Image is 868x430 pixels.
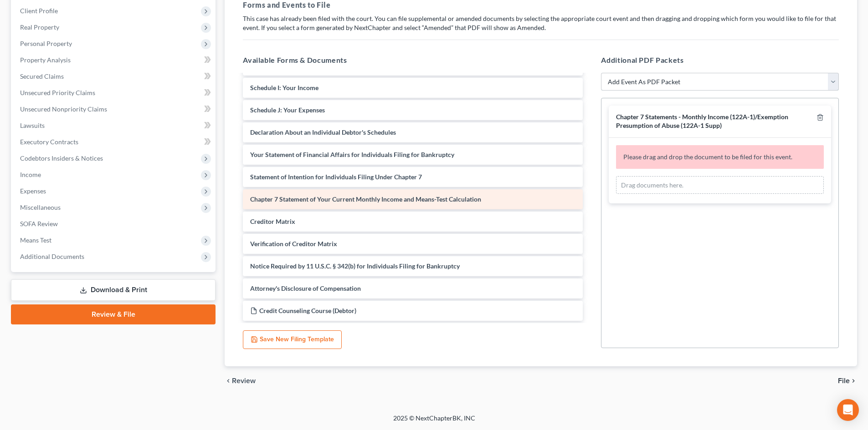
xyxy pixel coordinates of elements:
[13,216,216,232] a: SOFA Review
[601,55,839,66] h5: Additional PDF Packets
[250,106,325,114] span: Schedule J: Your Expenses
[250,84,318,91] span: Schedule I: Your Income
[250,284,361,292] span: Attorney's Disclosure of Compensation
[20,7,58,15] span: Client Profile
[623,153,792,161] span: Please drag and drop the document to be filed for this event.
[250,151,454,158] span: Your Statement of Financial Affairs for Individuals Filing for Bankruptcy
[20,154,103,162] span: Codebtors Insiders & Notices
[243,14,839,32] p: This case has already been filed with the court. You can file supplemental or amended documents b...
[616,113,788,129] span: Chapter 7 Statements - Monthly Income (122A-1)/Exemption Presumption of Abuse (122A-1 Supp)
[13,101,216,117] a: Unsecured Nonpriority Claims
[225,377,232,384] i: chevron_left
[250,240,337,248] span: Verification of Creditor Matrix
[20,89,95,96] span: Unsecured Priority Claims
[13,117,216,134] a: Lawsuits
[20,203,61,211] span: Miscellaneous
[11,279,216,301] a: Download & Print
[13,85,216,101] a: Unsecured Priority Claims
[616,176,824,194] div: Drag documents here.
[225,377,265,384] button: chevron_left Review
[175,414,694,430] div: 2025 © NextChapterBK, INC
[20,23,59,31] span: Real Property
[20,121,45,129] span: Lawsuits
[837,399,859,421] div: Open Intercom Messenger
[250,262,460,270] span: Notice Required by 11 U.S.C. § 342(b) for Individuals Filing for Bankruptcy
[20,56,71,64] span: Property Analysis
[13,134,216,150] a: Executory Contracts
[250,218,295,225] span: Creditor Matrix
[20,236,51,244] span: Means Test
[13,52,216,68] a: Property Analysis
[243,55,583,66] h5: Available Forms & Documents
[250,195,481,203] span: Chapter 7 Statement of Your Current Monthly Income and Means-Test Calculation
[250,128,396,136] span: Declaration About an Individual Debtor's Schedules
[850,377,857,384] i: chevron_right
[20,171,41,178] span: Income
[20,187,46,195] span: Expenses
[232,377,256,384] span: Review
[250,173,422,181] span: Statement of Intention for Individuals Filing Under Chapter 7
[838,377,850,384] span: File
[243,330,342,349] button: Save New Filing Template
[20,72,64,80] span: Secured Claims
[20,105,107,113] span: Unsecured Nonpriority Claims
[20,138,78,146] span: Executory Contracts
[20,253,84,260] span: Additional Documents
[20,220,58,228] span: SOFA Review
[259,307,356,314] span: Credit Counseling Course (Debtor)
[20,40,72,47] span: Personal Property
[13,68,216,85] a: Secured Claims
[11,304,216,324] a: Review & File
